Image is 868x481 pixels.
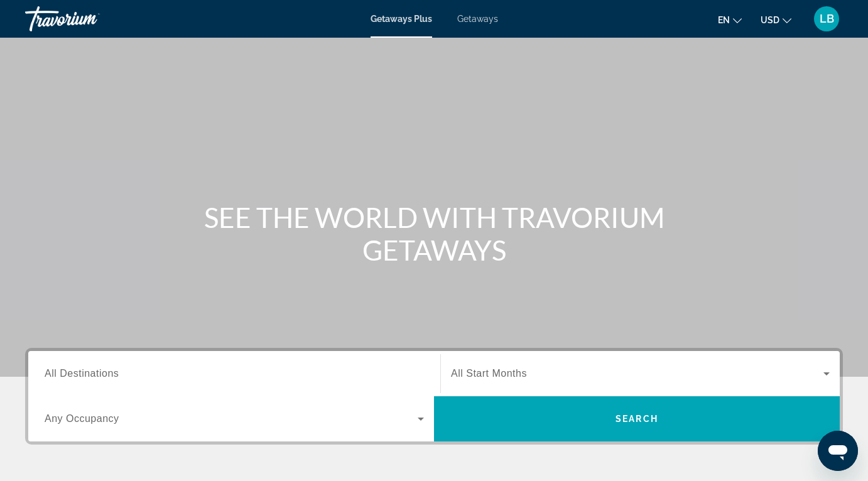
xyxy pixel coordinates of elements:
[761,11,791,29] button: Change currency
[45,413,119,424] span: Any Occupancy
[718,15,730,25] span: en
[198,201,670,266] h1: SEE THE WORLD WITH TRAVORIUM GETAWAYS
[457,14,498,24] a: Getaways
[616,414,658,424] span: Search
[818,431,858,471] iframe: Schaltfläche zum Öffnen des Messaging-Fensters
[761,15,779,25] span: USD
[718,11,742,29] button: Change language
[810,6,843,32] button: User Menu
[25,3,151,35] a: Travorium
[45,368,119,379] span: All Destinations
[820,13,834,25] span: LB
[434,396,840,441] button: Search
[371,14,432,24] a: Getaways Plus
[28,351,840,441] div: Search widget
[451,368,527,379] span: All Start Months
